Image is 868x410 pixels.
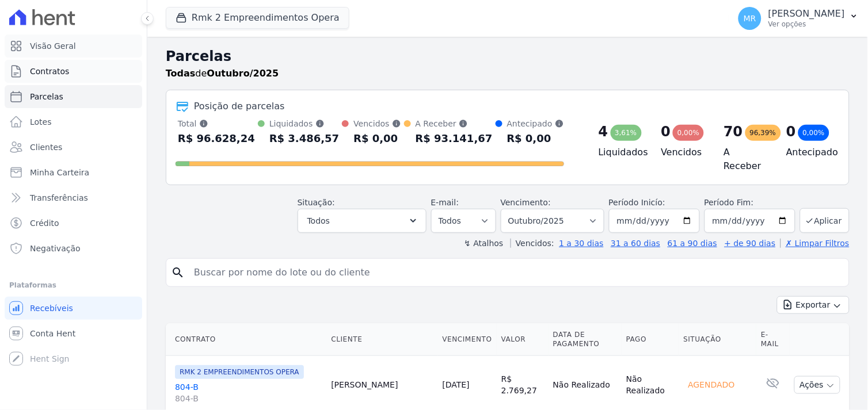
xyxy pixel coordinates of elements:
a: 804-B804-B [175,381,322,404]
a: Parcelas [5,85,142,108]
th: Vencimento [437,323,496,356]
span: Negativação [30,243,81,254]
div: Liquidados [269,118,339,129]
span: Crédito [30,217,59,229]
a: Contratos [5,60,142,83]
p: de [166,67,279,81]
a: + de 90 dias [725,239,776,248]
span: Parcelas [30,91,63,102]
p: [PERSON_NAME] [768,8,845,20]
div: Antecipado [507,118,564,129]
h4: A Receber [724,145,768,173]
div: Posição de parcelas [194,99,285,113]
div: R$ 3.486,57 [269,129,339,148]
label: Vencimento: [501,198,551,207]
div: 96,39% [745,125,781,141]
h4: Vencidos [661,145,706,159]
button: Exportar [777,296,850,314]
h4: Liquidados [599,145,643,159]
label: Vencidos: [511,239,554,248]
a: Conta Hent [5,322,142,345]
div: R$ 0,00 [507,129,564,148]
div: 0,00% [798,125,829,141]
a: Minha Carteira [5,161,142,184]
th: Pago [622,323,679,356]
th: Valor [497,323,549,356]
a: 31 a 60 dias [611,239,660,248]
span: Todos [307,214,330,228]
div: Agendado [683,377,739,393]
p: Ver opções [768,20,845,29]
th: Data de Pagamento [549,323,622,356]
a: [DATE] [442,380,469,389]
th: Situação [679,323,756,356]
strong: Outubro/2025 [207,68,279,79]
button: Aplicar [800,208,850,233]
div: 4 [599,122,608,141]
button: MR [PERSON_NAME] Ver opções [729,2,868,35]
i: search [171,266,185,279]
a: Crédito [5,212,142,235]
div: R$ 93.141,67 [416,129,493,148]
div: A Receber [416,118,493,129]
span: Recebíveis [30,302,73,314]
a: Transferências [5,186,142,209]
a: Clientes [5,136,142,159]
div: R$ 96.628,24 [178,129,255,148]
span: MR [744,14,756,22]
div: 0 [661,122,671,141]
input: Buscar por nome do lote ou do cliente [187,261,844,284]
div: Total [178,118,255,129]
button: Ações [794,376,840,394]
div: 0 [786,122,796,141]
span: Clientes [30,141,62,153]
label: Período Fim: [705,197,795,209]
label: Período Inicío: [609,198,665,207]
a: Recebíveis [5,297,142,320]
span: Conta Hent [30,328,75,339]
strong: Todas [166,68,196,79]
th: E-mail [756,323,790,356]
span: 804-B [175,393,322,404]
h2: Parcelas [166,46,850,67]
span: Minha Carteira [30,167,89,178]
span: Contratos [30,66,69,77]
th: Cliente [326,323,437,356]
a: 1 a 30 dias [559,239,604,248]
div: 0,00% [673,125,704,141]
a: 61 a 90 dias [668,239,717,248]
a: Lotes [5,110,142,133]
th: Contrato [166,323,326,356]
span: Transferências [30,192,88,204]
a: ✗ Limpar Filtros [781,239,850,248]
a: Visão Geral [5,35,142,58]
div: Vencidos [353,118,401,129]
span: RMK 2 EMPREENDIMENTOS OPERA [175,365,304,379]
a: Negativação [5,237,142,260]
span: Visão Geral [30,40,76,52]
div: 70 [724,122,743,141]
label: E-mail: [431,198,459,207]
div: Plataformas [9,278,138,292]
button: Todos [298,209,427,233]
span: Lotes [30,116,52,128]
button: Rmk 2 Empreendimentos Opera [166,7,349,29]
label: Situação: [298,198,335,207]
h4: Antecipado [786,145,831,159]
div: 3,61% [611,125,642,141]
div: R$ 0,00 [353,129,401,148]
label: ↯ Atalhos [464,239,503,248]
